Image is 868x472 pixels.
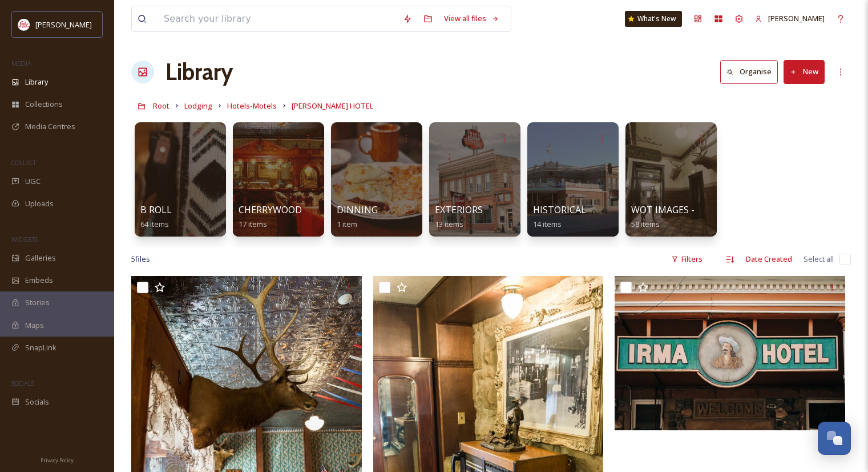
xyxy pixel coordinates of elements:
[131,254,150,265] span: 5 file s
[337,205,378,229] a: DINNING1 item
[720,60,778,83] button: Organise
[435,203,483,216] span: EXTERIORS
[18,19,30,30] img: images%20(1).png
[804,254,834,265] span: Select all
[435,219,463,229] span: 13 items
[25,342,56,353] span: SnapLink
[625,11,682,27] a: What's New
[140,219,169,229] span: 64 items
[25,198,54,209] span: Uploads
[533,219,562,229] span: 14 items
[665,248,708,270] div: Filters
[25,121,75,132] span: Media Centres
[11,158,36,167] span: COLLECT
[435,205,483,229] a: EXTERIORS13 items
[768,13,825,23] span: [PERSON_NAME]
[818,422,851,455] button: Open Chat
[35,19,92,30] span: [PERSON_NAME]
[25,397,49,407] span: Socials
[11,59,31,67] span: MEDIA
[25,176,41,187] span: UGC
[227,101,277,111] span: Hotels-Motels
[749,7,830,30] a: [PERSON_NAME]
[25,99,63,110] span: Collections
[337,219,357,229] span: 1 item
[25,77,48,87] span: Library
[11,379,34,387] span: SOCIALS
[631,219,660,229] span: 58 items
[158,6,397,31] input: Search your library
[41,457,74,464] span: Privacy Policy
[292,101,373,111] span: [PERSON_NAME] HOTEL
[184,99,212,113] a: Lodging
[239,203,322,216] span: CHERRYWOOD BAR
[533,205,586,229] a: HISTORICAL14 items
[337,203,378,216] span: DINNING
[165,55,233,89] a: Library
[25,297,50,308] span: Stories
[41,453,74,466] a: Privacy Policy
[239,205,322,229] a: CHERRYWOOD BAR17 items
[239,219,267,229] span: 17 items
[153,101,169,111] span: Root
[438,7,505,30] a: View all files
[25,253,56,263] span: Galleries
[615,276,845,430] img: 2022_Irma_0004_Sukle.JPG
[140,203,172,216] span: B ROLL
[25,320,44,331] span: Maps
[11,235,38,243] span: WIDGETS
[740,248,798,270] div: Date Created
[153,99,169,113] a: Root
[25,275,53,286] span: Embeds
[533,203,586,216] span: HISTORICAL
[784,60,825,83] button: New
[227,99,277,113] a: Hotels-Motels
[140,205,172,229] a: B ROLL64 items
[184,101,212,111] span: Lodging
[292,99,373,113] a: [PERSON_NAME] HOTEL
